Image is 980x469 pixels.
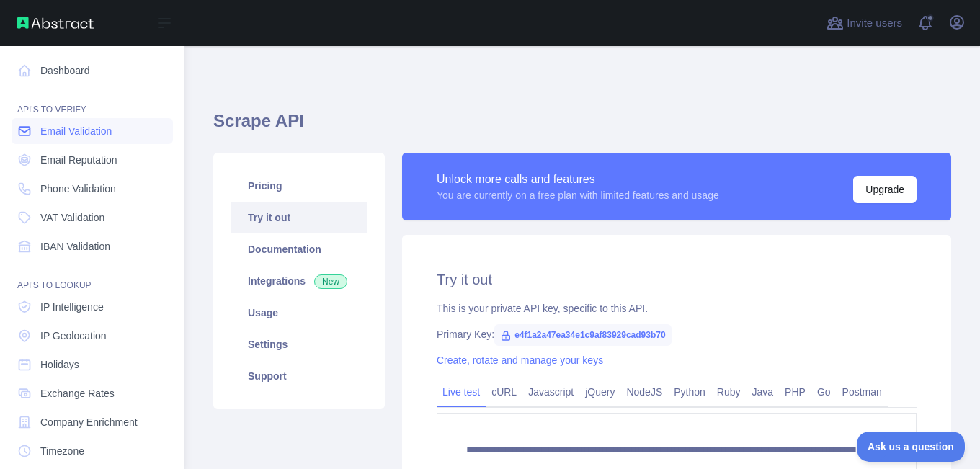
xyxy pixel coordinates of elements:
[40,153,117,167] span: Email Reputation
[12,176,173,202] a: Phone Validation
[12,233,173,259] a: IBAN Validation
[231,265,367,297] a: Integrations New
[437,301,917,316] div: This is your private API key, specific to this API.
[40,124,112,138] span: Email Validation
[40,444,84,458] span: Timezone
[486,380,522,403] a: cURL
[494,324,672,346] span: e4f1a2a47ea34e1c9af83929cad93b70
[40,357,79,372] span: Holidays
[314,274,347,289] span: New
[824,12,905,35] button: Invite users
[231,233,367,265] a: Documentation
[12,262,173,291] div: API'S TO LOOKUP
[231,360,367,392] a: Support
[668,380,711,403] a: Python
[40,239,110,254] span: IBAN Validation
[40,386,115,401] span: Exchange Rates
[12,205,173,231] a: VAT Validation
[12,147,173,173] a: Email Reputation
[231,297,367,329] a: Usage
[231,170,367,202] a: Pricing
[17,17,94,29] img: Abstract API
[579,380,620,403] a: jQuery
[620,380,668,403] a: NodeJS
[12,294,173,320] a: IP Intelligence
[12,438,173,464] a: Timezone
[437,269,917,290] h2: Try it out
[40,182,116,196] span: Phone Validation
[847,15,902,32] span: Invite users
[40,329,107,343] span: IP Geolocation
[40,415,138,429] span: Company Enrichment
[213,110,951,144] h1: Scrape API
[437,380,486,403] a: Live test
[231,329,367,360] a: Settings
[437,354,603,366] a: Create, rotate and manage your keys
[12,380,173,406] a: Exchange Rates
[12,118,173,144] a: Email Validation
[40,210,104,225] span: VAT Validation
[12,323,173,349] a: IP Geolocation
[811,380,837,403] a: Go
[40,300,104,314] span: IP Intelligence
[12,409,173,435] a: Company Enrichment
[857,432,966,462] iframe: Toggle Customer Support
[853,176,917,203] button: Upgrade
[231,202,367,233] a: Try it out
[12,58,173,84] a: Dashboard
[12,352,173,378] a: Holidays
[779,380,811,403] a: PHP
[711,380,747,403] a: Ruby
[837,380,888,403] a: Postman
[437,171,719,188] div: Unlock more calls and features
[437,327,917,341] div: Primary Key:
[437,188,719,202] div: You are currently on a free plan with limited features and usage
[522,380,579,403] a: Javascript
[12,86,173,115] div: API'S TO VERIFY
[747,380,780,403] a: Java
